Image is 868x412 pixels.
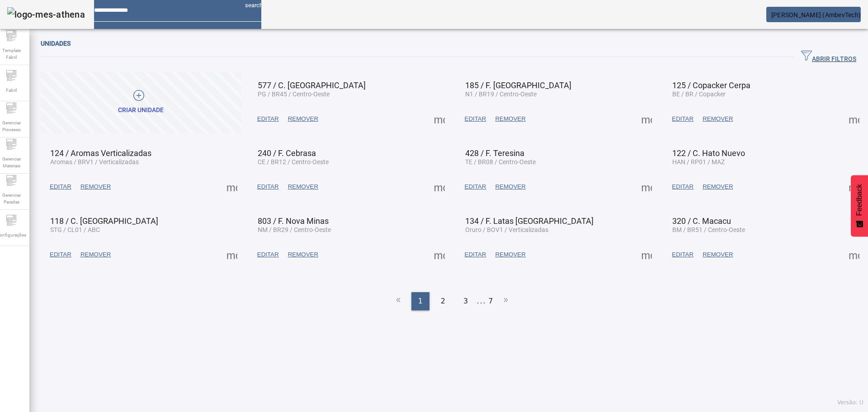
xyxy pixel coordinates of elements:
button: REMOVER [491,246,530,263]
span: EDITAR [257,250,279,259]
button: REMOVER [283,111,323,127]
span: Fabril [3,84,19,96]
span: REMOVER [288,182,318,191]
button: REMOVER [76,246,115,263]
button: REMOVER [76,179,115,195]
button: Mais [846,111,862,127]
span: REMOVER [80,250,111,259]
span: 134 / F. Latas [GEOGRAPHIC_DATA] [465,216,594,226]
span: BM / BR51 / Centro-Oeste [672,226,745,233]
span: BE / BR / Copacker [672,90,726,98]
span: REMOVER [80,182,111,191]
button: EDITAR [460,179,491,195]
span: EDITAR [672,250,693,259]
button: ABRIR FILTROS [794,49,863,65]
span: STG / CL01 / ABC [50,226,100,233]
span: PG / BR45 / Centro-Oeste [258,90,330,98]
span: EDITAR [257,114,279,123]
span: EDITAR [672,114,693,123]
span: REMOVER [495,114,525,123]
button: Criar unidade [41,72,241,133]
span: ABRIR FILTROS [801,50,856,64]
button: EDITAR [667,246,698,263]
li: ... [477,292,486,310]
span: 577 / C. [GEOGRAPHIC_DATA] [258,81,366,90]
span: 122 / C. Hato Nuevo [672,148,745,158]
span: REMOVER [703,250,733,259]
span: 803 / F. Nova Minas [258,216,329,226]
span: HAN / RP01 / MAZ [672,158,725,166]
span: EDITAR [465,250,486,259]
span: Unidades [41,40,71,47]
button: Mais [431,246,448,263]
span: Oruro / BOV1 / Verticalizadas [465,226,548,233]
button: EDITAR [667,111,698,127]
button: REMOVER [491,179,530,195]
span: 185 / F. [GEOGRAPHIC_DATA] [465,81,571,90]
button: EDITAR [253,179,283,195]
span: EDITAR [50,250,71,259]
button: REMOVER [283,179,323,195]
li: 7 [488,292,493,310]
button: EDITAR [45,246,76,263]
button: Mais [224,246,240,263]
button: Mais [431,111,448,127]
button: EDITAR [253,111,283,127]
button: REMOVER [698,111,737,127]
span: REMOVER [703,114,733,123]
span: [PERSON_NAME] (AmbevTech) [771,11,861,19]
button: EDITAR [460,246,491,263]
span: 124 / Aromas Verticalizadas [50,148,151,158]
span: 240 / F. Cebrasa [258,148,316,158]
img: logo-mes-athena [7,7,85,22]
span: 125 / Copacker Cerpa [672,81,750,90]
span: Versão: () [837,399,863,406]
button: EDITAR [460,111,491,127]
span: N1 / BR19 / Centro-Oeste [465,90,537,98]
span: NM / BR29 / Centro-Oeste [258,226,331,233]
button: REMOVER [698,179,737,195]
button: Mais [224,179,240,195]
span: EDITAR [465,182,486,191]
button: Mais [431,179,448,195]
button: Mais [846,246,862,263]
span: EDITAR [465,114,486,123]
span: 428 / F. Teresina [465,148,524,158]
span: 320 / C. Macacu [672,216,731,226]
span: REMOVER [495,250,525,259]
span: REMOVER [495,182,525,191]
span: 3 [463,296,468,307]
button: EDITAR [253,246,283,263]
span: REMOVER [288,250,318,259]
span: TE / BR08 / Centro-Oeste [465,158,536,166]
button: REMOVER [698,246,737,263]
button: Mais [638,246,655,263]
span: EDITAR [672,182,693,191]
span: REMOVER [703,182,733,191]
button: Mais [638,111,655,127]
span: REMOVER [288,114,318,123]
button: Mais [638,179,655,195]
button: REMOVER [491,111,530,127]
span: Aromas / BRV1 / Verticalizadas [50,158,139,166]
span: 2 [441,296,445,307]
button: EDITAR [667,179,698,195]
span: CE / BR12 / Centro-Oeste [258,158,329,166]
button: Mais [846,179,862,195]
button: EDITAR [45,179,76,195]
span: EDITAR [50,182,71,191]
span: 118 / C. [GEOGRAPHIC_DATA] [50,216,158,226]
button: REMOVER [283,246,323,263]
span: EDITAR [257,182,279,191]
button: Feedback - Mostrar pesquisa [851,175,868,237]
span: Feedback [855,184,863,216]
div: Criar unidade [118,106,164,115]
